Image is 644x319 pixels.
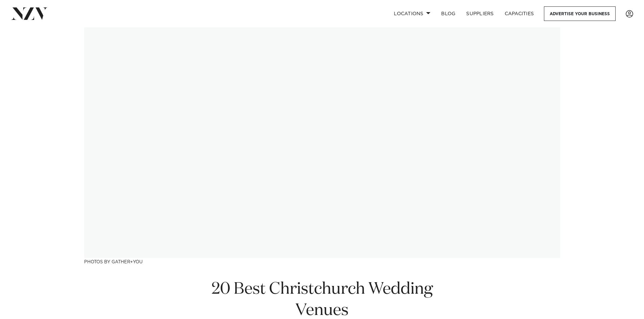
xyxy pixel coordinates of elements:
[544,6,616,21] a: Advertise your business
[499,6,540,21] a: Capacities
[461,6,499,21] a: SUPPLIERS
[11,7,48,20] img: nzv-logo.png
[84,258,560,265] h3: Photos by Gather+You
[436,6,461,21] a: BLOG
[388,6,436,21] a: Locations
